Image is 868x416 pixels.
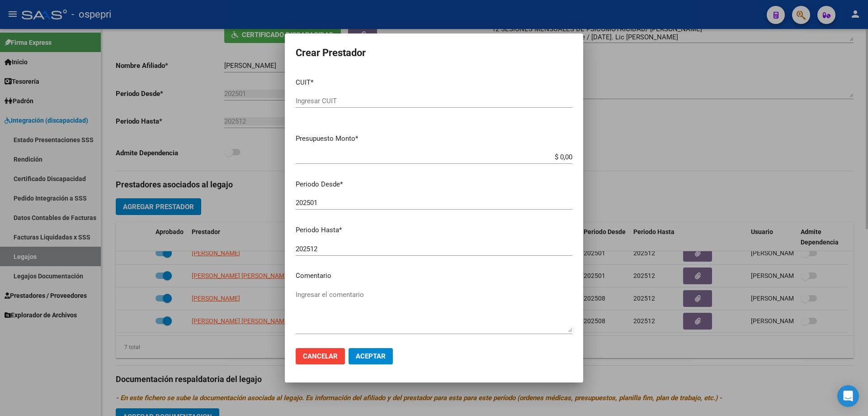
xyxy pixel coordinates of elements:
p: Periodo Desde [296,179,572,190]
button: Cancelar [296,348,345,364]
p: Periodo Hasta [296,225,572,235]
span: Aceptar [356,352,386,360]
h2: Crear Prestador [296,44,572,62]
div: Open Intercom Messenger [837,385,859,407]
span: Cancelar [303,352,338,360]
p: Comentario [296,271,572,281]
button: Aceptar [349,348,393,364]
p: CUIT [296,77,572,88]
p: Presupuesto Monto [296,134,572,144]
